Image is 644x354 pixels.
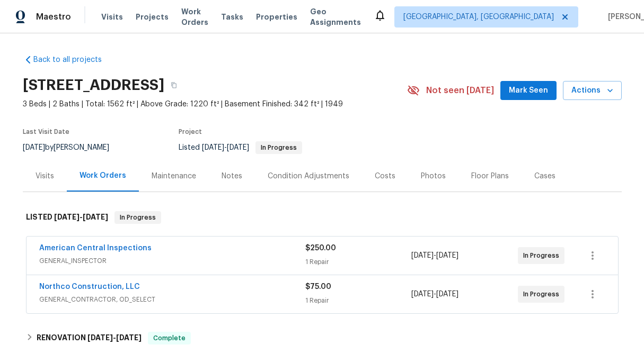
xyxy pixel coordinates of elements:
[305,295,412,306] div: 1 Repair
[436,291,458,298] span: [DATE]
[87,334,113,341] span: [DATE]
[149,333,190,343] span: Complete
[268,171,349,181] div: Condition Adjustments
[39,283,140,291] a: Northco Construction, LLC
[23,201,622,234] div: LISTED [DATE]-[DATE]In Progress
[179,129,202,135] span: Project
[39,256,305,266] span: GENERAL_INSPECTOR
[310,6,361,28] span: Geo Assignments
[116,212,160,223] span: In Progress
[36,171,54,181] div: Visits
[500,81,557,101] button: Mark Seen
[23,141,122,154] div: by [PERSON_NAME]
[164,76,183,95] button: Copy Address
[375,171,395,181] div: Costs
[227,144,249,151] span: [DATE]
[523,289,563,299] span: In Progress
[26,211,108,224] h6: LISTED
[411,289,458,299] span: -
[116,334,142,341] span: [DATE]
[202,144,249,151] span: -
[39,244,152,252] a: American Central Inspections
[136,12,169,22] span: Projects
[83,213,108,221] span: [DATE]
[421,171,446,181] div: Photos
[411,291,434,298] span: [DATE]
[222,171,242,181] div: Notes
[305,244,336,252] span: $250.00
[36,12,71,22] span: Maestro
[436,252,458,259] span: [DATE]
[39,294,305,305] span: GENERAL_CONTRACTOR, OD_SELECT
[202,144,224,151] span: [DATE]
[534,171,555,181] div: Cases
[403,12,554,22] span: [GEOGRAPHIC_DATA], [GEOGRAPHIC_DATA]
[23,55,125,65] a: Back to all projects
[411,252,434,259] span: [DATE]
[23,144,45,151] span: [DATE]
[181,6,208,28] span: Work Orders
[23,99,407,110] span: 3 Beds | 2 Baths | Total: 1562 ft² | Above Grade: 1220 ft² | Basement Finished: 342 ft² | 1949
[411,250,458,261] span: -
[23,129,69,135] span: Last Visit Date
[80,170,126,181] div: Work Orders
[221,13,243,21] span: Tasks
[563,81,622,101] button: Actions
[23,325,622,351] div: RENOVATION [DATE]-[DATE]Complete
[54,213,108,221] span: -
[256,12,297,22] span: Properties
[37,332,142,344] h6: RENOVATION
[152,171,196,181] div: Maintenance
[87,334,142,341] span: -
[23,80,164,90] h2: [STREET_ADDRESS]
[471,171,509,181] div: Floor Plans
[305,257,412,267] div: 1 Repair
[257,144,301,151] span: In Progress
[101,12,123,22] span: Visits
[426,85,494,96] span: Not seen [DATE]
[571,84,613,97] span: Actions
[179,144,302,151] span: Listed
[305,283,331,291] span: $75.00
[523,250,563,261] span: In Progress
[54,213,80,221] span: [DATE]
[509,84,548,97] span: Mark Seen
